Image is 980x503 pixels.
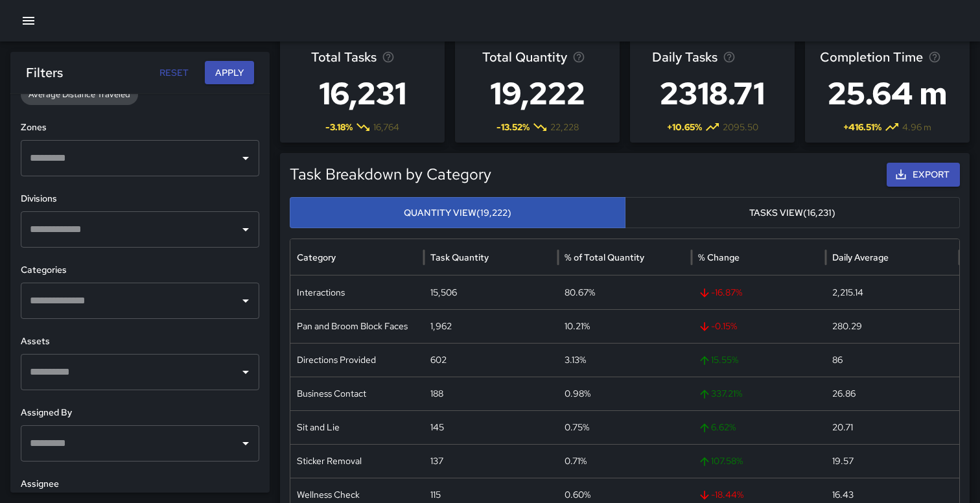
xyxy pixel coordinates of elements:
[723,121,758,134] span: 2095.50
[826,410,959,444] div: 20.71
[558,444,692,478] div: 0.71%
[237,292,255,310] button: Open
[565,251,644,263] div: % of Total Quantity
[311,47,377,67] span: Total Tasks
[290,410,424,444] div: Sit and Lie
[887,163,960,187] button: Export
[625,197,961,229] button: Tasks View(16,231)
[237,434,255,452] button: Open
[205,61,254,85] button: Apply
[698,276,819,309] span: -16.87 %
[290,343,424,377] div: Directions Provided
[237,149,255,167] button: Open
[373,121,399,134] span: 16,764
[496,121,530,134] span: -13.52 %
[558,309,692,343] div: 10.21%
[21,84,138,105] div: Average Distance Traveled
[698,445,819,478] span: 107.58 %
[424,410,557,444] div: 145
[558,377,692,410] div: 0.98%
[424,309,557,343] div: 1,962
[21,263,259,277] h6: Categories
[826,377,959,410] div: 26.86
[652,67,773,119] h3: 2318.71
[325,121,353,134] span: -3.18 %
[652,47,717,67] span: Daily Tasks
[558,410,692,444] div: 0.75%
[21,477,259,491] h6: Assignee
[21,406,259,420] h6: Assigned By
[153,61,194,85] button: Reset
[237,220,255,239] button: Open
[928,51,941,64] svg: Average time taken to complete tasks in the selected period, compared to the previous period.
[297,251,336,263] div: Category
[311,67,414,119] h3: 16,231
[21,334,259,349] h6: Assets
[698,310,819,343] span: -0.15 %
[482,67,593,119] h3: 19,222
[843,121,881,134] span: + 416.51 %
[290,197,625,229] button: Quantity View(19,222)
[430,251,489,263] div: Task Quantity
[820,67,955,119] h3: 25.64 m
[902,121,931,134] span: 4.96 m
[826,275,959,309] div: 2,215.14
[558,343,692,377] div: 3.13%
[21,192,259,206] h6: Divisions
[26,62,63,83] h6: Filters
[698,377,819,410] span: 337.21 %
[698,251,740,263] div: % Change
[290,444,424,478] div: Sticker Removal
[290,377,424,410] div: Business Contact
[826,309,959,343] div: 280.29
[424,444,557,478] div: 137
[424,275,557,309] div: 15,506
[820,47,923,67] span: Completion Time
[424,343,557,377] div: 602
[21,88,138,101] span: Average Distance Traveled
[382,51,395,64] svg: Total number of tasks in the selected period, compared to the previous period.
[290,275,424,309] div: Interactions
[290,164,791,185] h5: Task Breakdown by Category
[237,363,255,381] button: Open
[826,343,959,377] div: 86
[482,47,567,67] span: Total Quantity
[723,51,736,64] svg: Average number of tasks per day in the selected period, compared to the previous period.
[290,309,424,343] div: Pan and Broom Block Faces
[698,344,819,377] span: 15.55 %
[667,121,702,134] span: + 10.65 %
[826,444,959,478] div: 19.57
[698,411,819,444] span: 6.62 %
[558,275,692,309] div: 80.67%
[832,251,889,263] div: Daily Average
[550,121,579,134] span: 22,228
[572,51,585,64] svg: Total task quantity in the selected period, compared to the previous period.
[21,121,259,135] h6: Zones
[424,377,557,410] div: 188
